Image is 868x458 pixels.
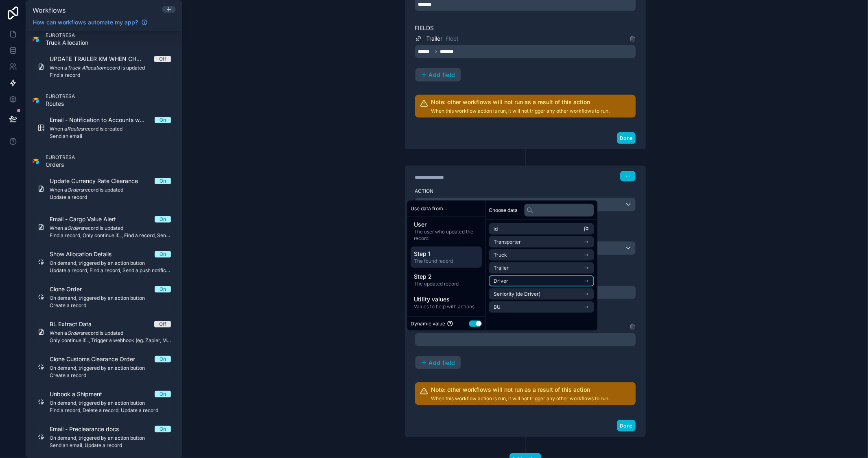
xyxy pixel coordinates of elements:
span: Add field [429,359,455,366]
div: Off [159,56,166,62]
button: Update a record [415,198,636,212]
span: On demand, triggered by an action button [50,400,171,406]
span: Update a record [50,194,171,201]
span: BL Extract Data [50,320,101,328]
img: Airtable Logo [33,158,39,165]
span: Find a record, Delete a record, Update a record [50,407,171,414]
span: EUROTRESA [46,154,75,161]
span: Update Currency Rate Clearance [50,177,148,185]
span: Update a record, Find a record, Send a push notification [50,267,171,274]
span: On demand, triggered by an action button [50,365,171,371]
span: Step 2 [414,273,479,281]
button: Add field [415,68,461,82]
span: Orders [46,161,75,169]
span: Values to help with actions [414,303,479,310]
span: The user who updated the record [414,229,479,242]
em: Orders [67,330,83,336]
span: EUROTRESA [46,32,88,39]
a: Email - Preclearance docsOnOn demand, triggered by an action buttonSend an email, Update a record [33,420,176,454]
a: Update Currency Rate ClearanceOnWhen aOrdersrecord is updatedUpdate a record [33,172,176,205]
div: Off [159,321,166,327]
span: Send an email, Update a record [50,442,171,449]
span: Show Allocation Details [50,250,121,258]
span: Email - Cargo Value Alert [50,215,126,223]
a: Email - Cargo Value AlertOnWhen aOrdersrecord is updatedFind a record, Only continue if..., Find ... [33,210,176,244]
a: Unbook a ShipmentOnOn demand, triggered by an action buttonFind a record, Delete a record, Update... [33,385,176,419]
span: Clone Order [50,285,92,293]
img: Airtable Logo [33,97,39,104]
a: Clone OrderOnOn demand, triggered by an action buttonCreate a record [33,280,176,314]
span: How can workflows automate my app? [33,18,138,26]
span: Unbook a Shipment [50,390,112,398]
div: On [160,117,166,123]
div: scrollable content [26,31,182,458]
em: Orders [67,187,83,193]
a: Clone Customs Clearance OrderOnOn demand, triggered by an action buttonCreate a record [33,350,176,384]
span: Trailer [426,35,443,43]
span: Clone Customs Clearance Order [50,355,145,363]
span: Utility values [414,295,479,303]
a: BL Extract DataOffWhen aOrdersrecord is updatedOnly continue if..., Trigger a webhook (eg. Zapier... [33,315,176,349]
div: On [160,356,166,362]
div: On [160,391,166,397]
a: How can workflows automate my app? [29,18,151,26]
span: The updated record [414,281,479,287]
span: User [414,220,479,229]
span: When a record is updated [50,225,171,231]
a: UPDATE TRAILER KM WHEN CHANGING TRUCK ALLOCATIONOffWhen aTruck Allocationrecord is updatedFind a ... [33,50,176,83]
span: Email - Notification to Accounts when a Route is created [50,116,155,124]
div: scrollable content [407,217,485,316]
span: Only continue if..., Trigger a webhook (eg. Zapier, Make) [50,337,171,344]
span: Find a record, Only continue if..., Find a record, Send an email [50,232,171,239]
label: Action [415,188,636,194]
span: The found record [414,258,479,264]
span: EUROTRESA [46,93,75,100]
div: On [160,286,166,292]
button: Add field [415,356,461,369]
div: On [160,251,166,257]
a: Email - Notification to Accounts when a Route is createdOnWhen aRoutesrecord is createdSend an email [33,111,176,144]
h2: Note: other workflows will not run as a result of this action [431,386,610,394]
span: When a record is updated [50,65,171,71]
p: When this workflow action is run, it will not trigger any other workflows to run. [431,108,610,114]
img: Airtable Logo [33,36,39,43]
span: Create a record [50,372,171,379]
em: Truck Allocation [67,65,105,71]
button: Add field [415,356,461,370]
span: On demand, triggered by an action button [50,435,171,441]
span: On demand, triggered by an action button [50,260,171,266]
h2: Note: other workflows will not run as a result of this action [431,98,610,106]
span: When a record is created [50,126,171,132]
span: Choose data [489,207,518,213]
span: Fleet [446,35,459,43]
label: Fields [415,24,636,32]
span: Email - Preclearance docs [50,425,129,433]
button: Done [617,420,635,432]
p: When this workflow action is run, it will not trigger any other workflows to run. [431,395,610,402]
span: Add field [429,71,455,79]
span: Create a record [50,302,171,309]
div: On [160,178,166,184]
span: When a record is updated [50,330,171,336]
span: UPDATE TRAILER KM WHEN CHANGING TRUCK ALLOCATION [50,55,154,63]
span: Dynamic value [411,321,445,327]
span: Find a record [50,72,171,79]
div: On [160,216,166,222]
span: On demand, triggered by an action button [50,295,171,301]
span: Routes [46,100,75,108]
span: Use data from... [411,205,447,212]
button: Add field [415,68,461,81]
span: Send an email [50,133,171,140]
div: On [160,426,166,432]
span: Step 1 [414,250,479,258]
a: Show Allocation DetailsOnOn demand, triggered by an action buttonUpdate a record, Find a record, ... [33,245,176,279]
span: Truck Allocation [46,39,88,47]
span: When a record is updated [50,187,171,193]
button: Done [617,132,635,144]
em: Orders [67,225,83,231]
span: Workflows [33,6,66,14]
em: Routes [67,126,83,132]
